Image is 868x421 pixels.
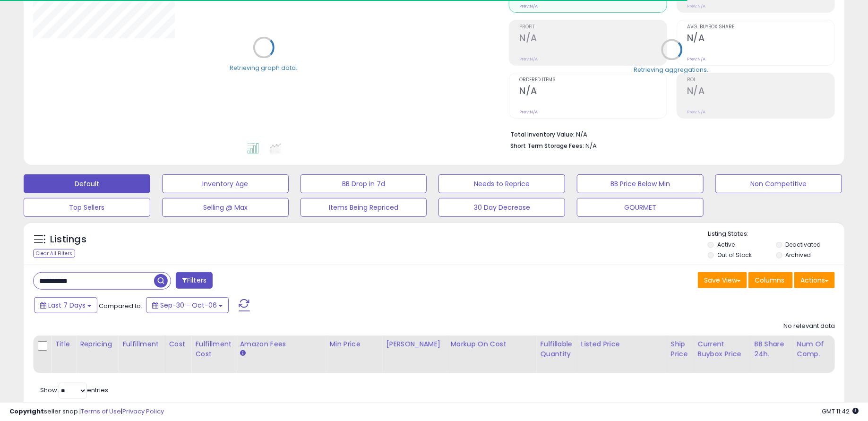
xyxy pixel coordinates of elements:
div: Markup on Cost [450,339,532,349]
button: Default [24,174,150,193]
button: Selling @ Max [162,198,289,217]
div: Listed Price [581,339,663,349]
button: 30 Day Decrease [438,198,565,217]
label: Deactivated [786,241,821,249]
a: Privacy Policy [122,407,164,416]
button: BB Price Below Min [577,174,704,193]
p: Listing States: [708,230,844,239]
div: Retrieving aggregations.. [634,66,710,74]
a: Terms of Use [81,407,121,416]
div: seller snap | | [9,407,164,416]
div: Retrieving graph data.. [230,64,299,72]
span: Show: entries [40,386,108,395]
strong: Copyright [9,407,44,416]
div: Current Buybox Price [698,339,747,359]
div: Clear All Filters [33,249,75,258]
span: Columns [755,275,784,285]
th: The percentage added to the cost of goods (COGS) that forms the calculator for Min & Max prices. [447,335,536,373]
div: Ship Price [671,339,690,359]
span: 2025-10-14 11:42 GMT [822,407,859,416]
div: Min Price [329,339,378,349]
button: Last 7 Days [34,297,97,313]
div: No relevant data [783,322,835,331]
span: Last 7 Days [48,301,86,310]
button: Items Being Repriced [301,198,427,217]
label: Archived [786,251,811,259]
button: Needs to Reprice [438,174,565,193]
div: BB Share 24h. [755,339,789,359]
small: Amazon Fees. [240,349,245,358]
button: Inventory Age [162,174,289,193]
div: Cost [169,339,188,349]
div: Title [55,339,72,349]
label: Out of Stock [717,251,752,259]
button: Filters [176,272,213,289]
h5: Listings [50,233,86,246]
div: [PERSON_NAME] [386,339,442,349]
button: BB Drop in 7d [301,174,427,193]
span: Compared to: [99,301,142,310]
button: Non Competitive [715,174,842,193]
div: Fulfillable Quantity [540,339,573,359]
div: Fulfillment [122,339,161,349]
span: Sep-30 - Oct-06 [160,301,217,310]
button: GOURMET [577,198,704,217]
button: Actions [794,272,835,288]
button: Save View [698,272,747,288]
div: Fulfillment Cost [195,339,232,359]
label: Active [717,241,735,249]
button: Sep-30 - Oct-06 [146,297,229,313]
button: Columns [748,272,793,288]
button: Top Sellers [24,198,150,217]
div: Repricing [80,339,114,349]
div: Amazon Fees [240,339,321,349]
div: Num of Comp. [797,339,832,359]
